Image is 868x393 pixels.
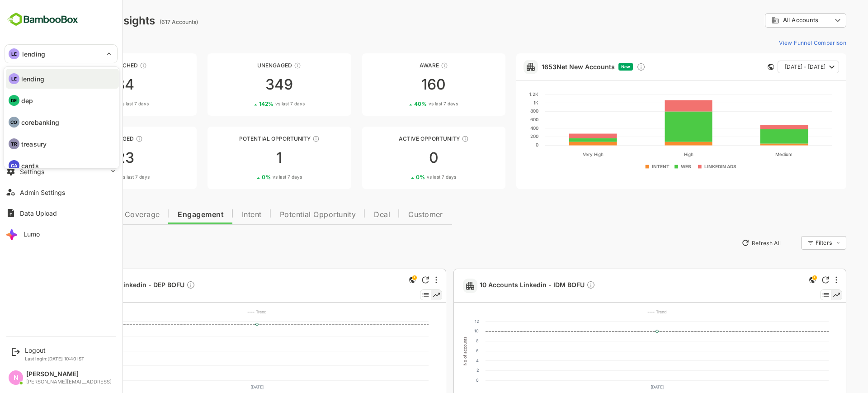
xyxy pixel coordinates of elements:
[22,53,165,116] a: UnreachedThese accounts have not been engaged with for a defined time period8471%vs last 7 days
[31,211,128,218] span: Data Quality and Coverage
[9,160,19,171] div: CA
[551,152,571,157] text: Very High
[733,12,815,29] div: All Accounts
[330,62,474,69] div: Aware
[281,135,288,142] div: These accounts are MQAs and can be passed on to Inside Sales
[619,384,632,389] text: [DATE]
[210,211,230,218] span: Intent
[22,135,165,142] div: Engaged
[390,276,397,284] div: Refresh
[649,164,660,169] text: WEB
[45,363,47,368] text: 5
[44,378,47,383] text: 0
[590,64,599,69] span: New
[128,19,169,25] ag: (617 Accounts)
[443,319,447,324] text: 12
[48,280,167,291] a: 19 Accounts Linkedin - DEP BOFUDescription not present
[42,319,47,324] text: 20
[74,174,118,180] div: 68 %
[499,117,507,122] text: 600
[9,138,19,149] div: TR
[216,309,235,314] text: ---- Trend
[377,211,411,218] span: Customer
[22,235,88,251] button: New Insights
[21,139,47,149] p: treasury
[244,100,273,107] span: vs last 7 days
[330,77,474,92] div: 160
[176,53,319,116] a: UnengagedThese accounts have not shown enough engagement and need nurturing349142%vs last 7 days
[652,152,661,157] text: High
[397,100,426,107] span: vs last 7 days
[48,280,164,291] span: 19 Accounts Linkedin - DEP BOFU
[504,142,507,147] text: 0
[444,358,447,363] text: 4
[395,174,425,180] span: vs last 7 days
[751,17,787,24] span: All Accounts
[31,336,36,365] text: No of accounts
[22,77,165,92] div: 84
[744,152,761,157] text: Medium
[75,100,117,107] div: 71 %
[22,127,165,189] a: EngagedThese accounts are warm, further nurturing would qualify them to MQAs2368%vs last 7 days
[804,276,806,284] div: More
[616,309,635,314] text: ---- Trend
[431,336,436,365] text: No of accounts
[783,235,815,251] div: Filters
[790,276,797,284] div: Refresh
[248,211,325,218] span: Potential Opportunity
[22,62,165,69] div: Unreached
[330,127,474,189] a: Active OpportunityThese accounts have open opportunities which might be at any of the Sales Stage...
[382,100,426,107] div: 40 %
[342,211,359,218] span: Deal
[262,62,269,69] div: These accounts have not shown enough engagement and need nurturing
[448,280,567,291] a: 10 Accounts Linkedin - IDM BOFUDescription not present
[155,280,164,291] div: Description not present
[430,135,437,142] div: These accounts have open opportunities which might be at any of the Sales Stages
[330,151,474,165] div: 0
[443,328,447,333] text: 10
[740,16,800,24] div: All Accounts
[499,108,507,114] text: 800
[241,174,270,180] span: vs last 7 days
[444,338,447,343] text: 8
[176,77,319,92] div: 349
[555,280,564,291] div: Description not present
[444,348,447,353] text: 6
[104,135,111,142] div: These accounts are warm, further nurturing would qualify them to MQAs
[744,35,815,50] button: View Funnel Comparison
[498,91,507,97] text: 1.2K
[227,100,273,107] div: 142 %
[784,239,800,246] div: Filters
[330,53,474,116] a: AwareThese accounts have just entered the buying cycle and need further nurturing16040%vs last 7 ...
[42,348,47,353] text: 10
[108,62,115,69] div: These accounts have not been engaged with for a defined time period
[448,280,564,291] span: 10 Accounts Linkedin - IDM BOFU
[89,174,118,180] span: vs last 7 days
[605,62,614,71] div: Discover new ICP-fit accounts showing engagement — via intent surges, anonymous website visits, L...
[499,133,507,139] text: 200
[499,125,507,131] text: 400
[375,275,386,287] div: This is a global insight. Segment selection is not applicable for this view
[502,100,507,105] text: 1K
[176,127,319,189] a: Potential OpportunityThese accounts are MQAs and can be passed on to Inside Sales10%vs last 7 days
[753,61,794,73] span: [DATE] - [DATE]
[706,236,753,250] button: Refresh All
[22,14,123,27] div: Dashboard Insights
[444,378,447,383] text: 0
[146,211,192,218] span: Engagement
[746,61,807,73] button: [DATE] - [DATE]
[22,151,165,165] div: 23
[230,174,270,180] div: 0 %
[9,95,19,106] div: DE
[409,62,416,69] div: These accounts have just entered the buying cycle and need further nurturing
[21,96,33,105] p: dep
[9,117,19,128] div: CO
[736,64,742,70] div: This card does not support filter and segments
[21,74,44,84] p: lending
[330,135,474,142] div: Active Opportunity
[176,62,319,69] div: Unengaged
[21,118,59,127] p: corebanking
[510,63,583,71] a: 1653Net New Accounts
[176,135,319,142] div: Potential Opportunity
